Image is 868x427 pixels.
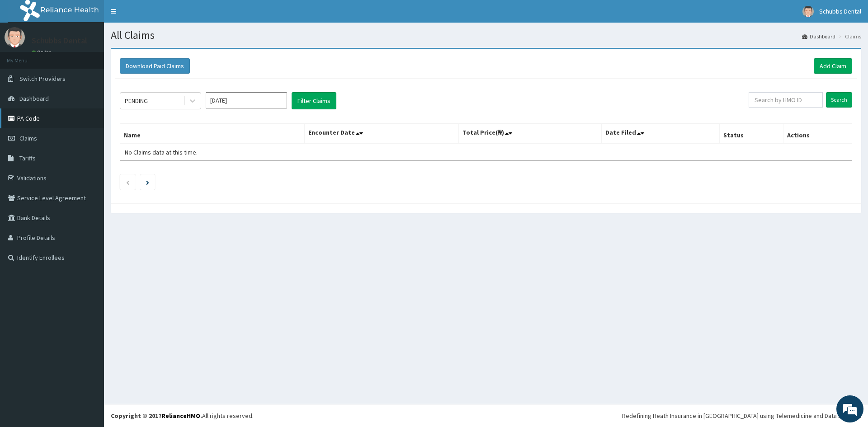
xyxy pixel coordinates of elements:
[148,5,170,26] div: Minimize live chat window
[120,58,190,74] button: Download Paid Claims
[206,92,287,108] input: Select Month and Year
[19,154,36,162] span: Tariffs
[125,96,148,105] div: PENDING
[819,7,861,15] span: Schubbs Dental
[292,92,336,109] button: Filter Claims
[749,92,823,108] input: Search by HMO ID
[104,404,868,427] footer: All rights reserved.
[19,94,49,103] span: Dashboard
[826,92,852,108] input: Search
[111,412,202,420] strong: Copyright © 2017 .
[52,114,125,205] span: We're online!
[19,75,66,83] span: Switch Providers
[458,123,601,144] th: Total Price(₦)
[802,33,835,40] a: Dashboard
[304,123,458,144] th: Encounter Date
[161,412,200,420] a: RelianceHMO
[5,247,172,278] textarea: Type your message and hit 'Enter'
[32,49,53,56] a: Online
[120,123,305,144] th: Name
[125,148,198,156] span: No Claims data at this time.
[802,6,814,17] img: User Image
[783,123,852,144] th: Actions
[47,51,152,62] div: Chat with us now
[719,123,783,144] th: Status
[19,134,37,142] span: Claims
[126,178,130,186] a: Previous page
[601,123,719,144] th: Date Filed
[622,411,861,420] div: Redefining Heath Insurance in [GEOGRAPHIC_DATA] using Telemedicine and Data Science!
[5,27,25,47] img: User Image
[17,45,37,68] img: d_794563401_company_1708531726252_794563401
[146,178,149,186] a: Next page
[814,58,852,74] a: Add Claim
[836,33,861,40] li: Claims
[111,29,861,41] h1: All Claims
[32,37,87,45] p: Schubbs Dental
